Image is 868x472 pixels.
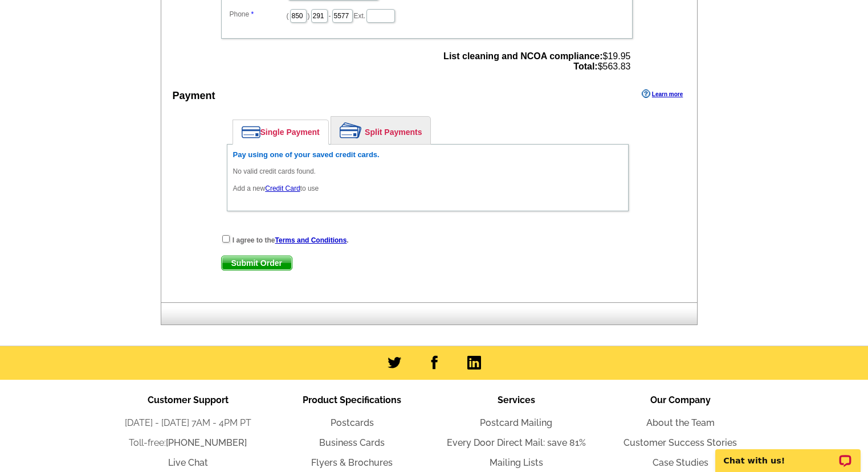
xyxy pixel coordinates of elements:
span: Services [498,395,535,405]
p: No valid credit cards found. [233,166,622,177]
label: Phone [230,9,287,19]
a: Learn more [642,89,683,98]
span: Our Company [650,395,711,405]
iframe: LiveChat chat widget [708,436,868,472]
li: Toll-free: [106,436,270,450]
strong: I agree to the . [233,236,349,244]
a: Single Payment [233,120,328,144]
span: Product Specifications [303,395,401,405]
a: Split Payments [331,117,430,144]
li: [DATE] - [DATE] 7AM - 4PM PT [106,416,270,430]
dd: ( ) - Ext. [227,6,627,24]
a: Terms and Conditions [275,236,347,244]
a: Every Door Direct Mail: save 81% [447,437,586,448]
strong: List cleaning and NCOA compliance: [443,51,602,61]
strong: Total: [573,61,597,71]
a: [PHONE_NUMBER] [166,437,247,448]
a: Case Studies [653,457,708,468]
a: Business Cards [319,437,385,448]
a: Mailing Lists [490,457,543,468]
div: Payment [173,88,215,104]
a: Flyers & Brochures [311,457,393,468]
span: Customer Support [148,395,229,405]
h6: Pay using one of your saved credit cards. [233,150,622,159]
span: $19.95 $563.83 [443,51,630,72]
a: About the Team [646,417,715,428]
a: Postcards [331,417,374,428]
a: Credit Card [265,184,300,192]
img: single-payment.png [242,126,260,138]
a: Live Chat [168,457,208,468]
a: Customer Success Stories [624,437,737,448]
p: Add a new to use [233,183,622,194]
a: Postcard Mailing [480,417,552,428]
span: Submit Order [222,256,292,270]
img: split-payment.png [340,122,362,138]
